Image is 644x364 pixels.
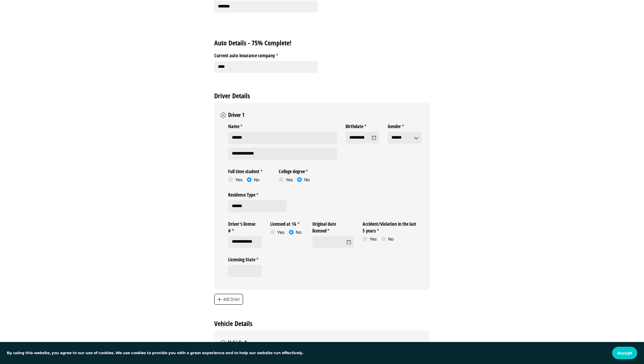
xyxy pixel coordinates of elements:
label: Licensing State [228,254,262,263]
input: First [228,132,337,144]
h3: Driver 1 [228,111,244,119]
span: Yes [369,237,376,242]
label: Driver's license # [228,219,262,234]
h2: Driver Details [214,91,429,101]
span: Add Driver [223,296,240,303]
button: Add Driver [214,294,243,305]
label: Current auto insurance company [214,50,318,59]
label: Residence Type [228,189,287,198]
label: Original date licensed [312,219,354,234]
button: Accept [612,347,637,359]
span: No [254,177,260,182]
span: Yes [235,177,242,182]
h3: Vehicle 1 [228,339,247,346]
p: By using this website, you agree to our use of cookies. We use cookies to provide you with a grea... [7,350,303,356]
span: No [304,177,310,182]
h2: Auto Details - 75% Complete! [214,38,429,48]
legend: College degree [279,166,312,175]
legend: Licensed at 16 [270,219,304,227]
span: No [296,230,301,235]
button: Remove Driver 1 [220,112,227,119]
label: Gender [388,121,421,130]
span: Accept [617,350,632,356]
legend: Accident/​Violation in the last 5 years [363,219,421,234]
span: Yes [286,177,293,182]
legend: Name [228,121,337,130]
legend: Full time student [228,166,270,175]
span: Yes [277,230,284,235]
label: Birthdate [346,121,379,130]
span: No [388,237,394,242]
button: Remove Vehicle 1 [220,339,227,347]
h2: Vehicle Details [214,319,429,328]
input: Last [228,148,337,160]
